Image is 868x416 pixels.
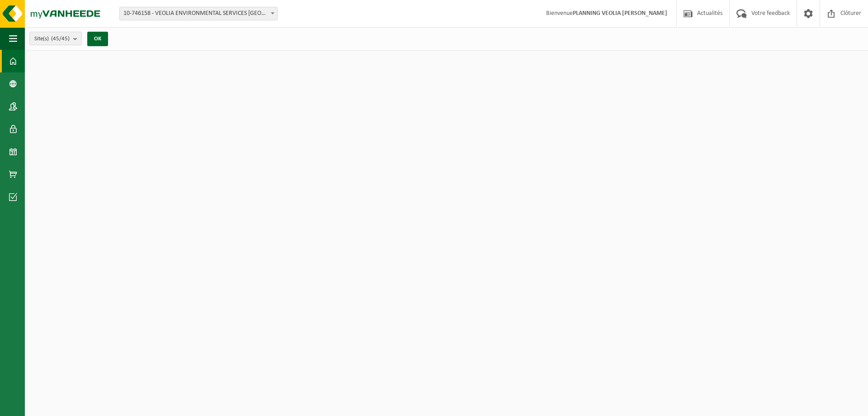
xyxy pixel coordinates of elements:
span: 10-746158 - VEOLIA ENVIRONMENTAL SERVICES WALLONIE - GRÂCE-HOLLOGNE [119,7,278,20]
button: Site(s)(45/45) [29,32,82,45]
count: (45/45) [51,36,70,42]
strong: PLANNING VEOLIA [PERSON_NAME] [573,10,667,17]
span: 10-746158 - VEOLIA ENVIRONMENTAL SERVICES WALLONIE - GRÂCE-HOLLOGNE [120,7,277,20]
span: Site(s) [34,32,70,46]
button: OK [87,32,108,46]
